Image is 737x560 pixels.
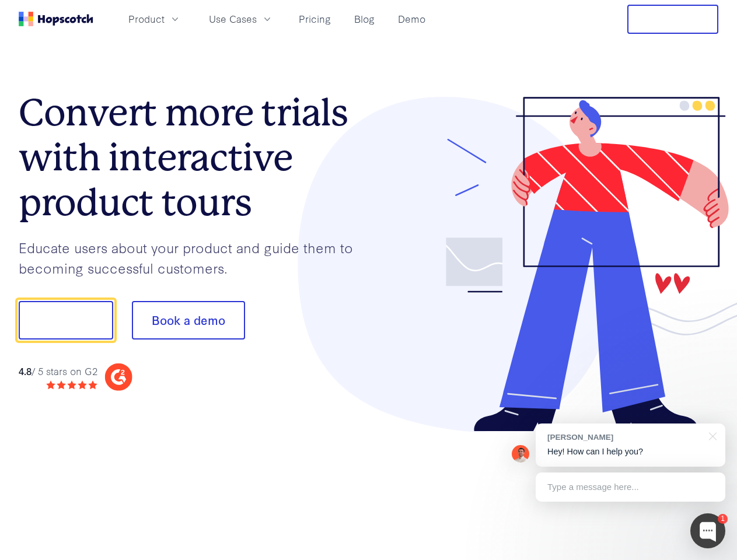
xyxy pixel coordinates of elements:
button: Book a demo [132,301,245,339]
img: Mark Spera [512,445,529,463]
button: Use Cases [202,9,280,29]
a: Demo [393,9,430,29]
div: Type a message here... [536,473,725,502]
div: 1 [718,514,728,524]
span: Use Cases [209,12,257,26]
div: / 5 stars on G2 [19,364,97,379]
a: Home [19,12,93,26]
p: Hey! How can I help you? [547,446,714,458]
button: Free Trial [627,5,718,34]
span: Product [128,12,165,26]
h1: Convert more trials with interactive product tours [19,90,369,225]
a: Pricing [294,9,336,29]
div: [PERSON_NAME] [547,432,702,443]
strong: 4.8 [19,364,32,377]
p: Educate users about your product and guide them to becoming successful customers. [19,237,369,278]
button: Product [121,9,188,29]
button: Show me! [19,301,113,339]
a: Blog [350,9,379,29]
